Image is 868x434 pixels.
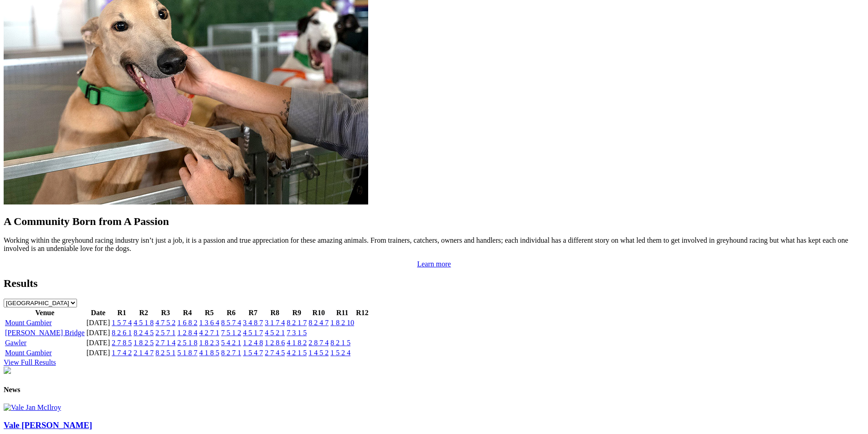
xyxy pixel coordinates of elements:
[134,329,154,337] a: 8 2 4 5
[330,308,354,317] th: R11
[112,339,132,347] a: 2 7 8 5
[112,329,132,337] a: 8 2 6 1
[199,319,219,327] a: 1 3 6 4
[264,308,285,317] th: R8
[86,328,111,337] td: [DATE]
[330,339,350,347] a: 8 2 1 5
[5,339,26,347] a: Gawler
[177,319,197,327] a: 1 6 8 2
[177,308,198,317] th: R4
[86,348,111,357] td: [DATE]
[308,339,329,347] a: 2 8 7 4
[286,308,307,317] th: R9
[242,308,263,317] th: R7
[221,339,241,347] a: 5 4 2 1
[5,349,52,357] a: Mount Gambier
[4,358,56,366] a: View Full Results
[330,349,350,357] a: 1 5 2 4
[221,308,241,317] th: R6
[308,308,329,317] th: R10
[4,386,864,394] h4: News
[134,319,154,327] a: 4 5 1 8
[265,329,285,337] a: 4 5 2 1
[5,308,85,317] th: Venue
[155,339,175,347] a: 2 7 1 4
[199,339,219,347] a: 1 8 2 3
[155,308,176,317] th: R3
[265,339,285,347] a: 1 2 8 6
[86,308,111,317] th: Date
[417,260,451,268] a: Learn more
[199,308,220,317] th: R5
[308,349,329,357] a: 1 4 5 2
[134,349,154,357] a: 2 1 4 7
[287,339,307,347] a: 4 1 8 2
[4,215,864,228] h2: A Community Born from A Passion
[111,308,132,317] th: R1
[134,339,154,347] a: 1 8 2 5
[177,349,197,357] a: 5 1 8 7
[221,319,241,327] a: 8 5 7 4
[221,349,241,357] a: 8 2 7 1
[265,349,285,357] a: 2 7 4 5
[287,329,307,337] a: 7 3 1 5
[265,319,285,327] a: 3 1 7 4
[287,319,307,327] a: 8 2 1 7
[5,319,52,327] a: Mount Gambier
[4,367,11,374] img: chasers_homepage.jpg
[4,236,864,253] p: Working within the greyhound racing industry isn’t just a job, it is a passion and true appreciat...
[4,403,61,412] img: Vale Jan McIlroy
[4,420,92,430] a: Vale [PERSON_NAME]
[177,329,197,337] a: 1 2 8 4
[86,318,111,327] td: [DATE]
[86,338,111,347] td: [DATE]
[243,329,263,337] a: 4 5 1 7
[155,329,175,337] a: 2 5 7 1
[243,319,263,327] a: 3 4 8 7
[112,349,132,357] a: 1 7 4 2
[177,339,197,347] a: 2 5 1 8
[308,319,329,327] a: 8 2 4 7
[155,349,175,357] a: 8 2 5 1
[243,339,263,347] a: 1 2 4 8
[199,329,219,337] a: 4 2 7 1
[221,329,241,337] a: 7 5 1 2
[155,319,175,327] a: 4 7 5 2
[243,349,263,357] a: 1 5 4 7
[199,349,219,357] a: 4 1 8 5
[287,349,307,357] a: 4 2 1 5
[330,319,354,327] a: 1 8 2 10
[5,329,85,337] a: [PERSON_NAME] Bridge
[133,308,154,317] th: R2
[355,308,369,317] th: R12
[4,277,864,290] h2: Results
[112,319,132,327] a: 1 5 7 4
